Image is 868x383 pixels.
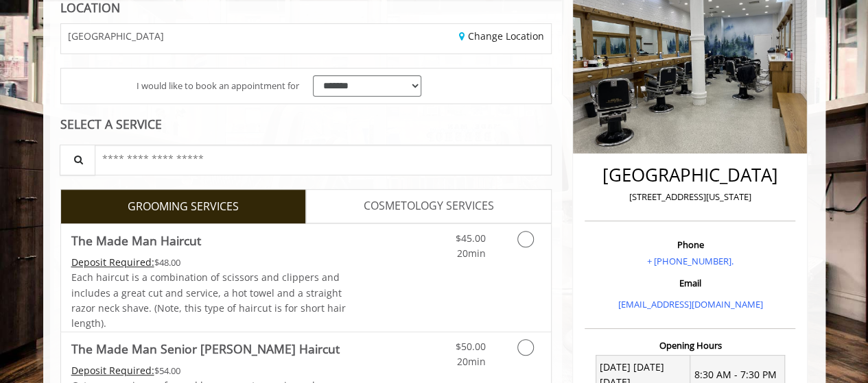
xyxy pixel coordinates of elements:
[71,231,201,250] b: The Made Man Haircut
[588,165,792,185] h2: [GEOGRAPHIC_DATA]
[459,29,544,42] a: Change Location
[456,355,485,368] span: 20min
[364,197,494,215] span: COSMETOLOGY SERVICES
[68,31,164,41] span: [GEOGRAPHIC_DATA]
[71,363,347,378] div: $54.00
[60,118,552,131] div: SELECT A SERVICE
[71,364,154,377] span: This service needs some Advance to be paid before we block your appointment
[456,247,485,260] span: 20min
[588,278,792,288] h3: Email
[588,190,792,204] p: [STREET_ADDRESS][US_STATE]
[71,271,346,330] span: Each haircut is a combination of scissors and clippers and includes a great cut and service, a ho...
[60,145,95,175] button: Service Search
[588,240,792,249] h3: Phone
[137,79,299,93] span: I would like to book an appointment for
[71,255,347,270] div: $48.00
[71,339,340,358] b: The Made Man Senior [PERSON_NAME] Haircut
[455,232,485,245] span: $45.00
[128,198,239,216] span: GROOMING SERVICES
[455,340,485,353] span: $50.00
[618,298,762,310] a: [EMAIL_ADDRESS][DOMAIN_NAME]
[71,256,154,269] span: This service needs some Advance to be paid before we block your appointment
[647,255,734,267] a: + [PHONE_NUMBER].
[585,341,795,350] h3: Opening Hours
